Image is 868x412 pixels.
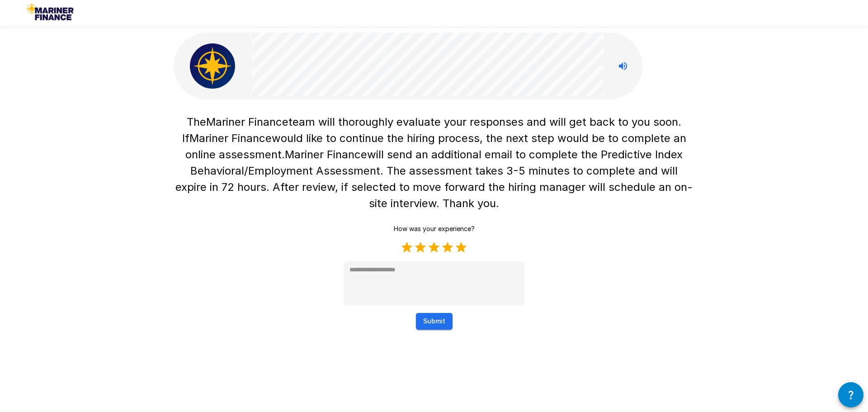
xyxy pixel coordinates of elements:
[190,43,235,89] img: mariner_avatar.png
[416,313,453,330] button: Submit
[394,224,475,233] p: How was your experience?
[189,132,272,145] span: Mariner Finance
[614,57,632,75] button: Stop reading questions aloud
[182,115,685,145] span: team will thoroughly evaluate your responses and will get back to you soon. If
[285,148,367,161] span: Mariner Finance
[185,132,689,161] span: would like to continue the hiring process, the next step would be to complete an online assessment.
[175,148,693,210] span: will send an additional email to complete the Predictive Index Behavioral/Employment Assessment. ...
[187,115,206,128] span: The
[206,115,288,128] span: Mariner Finance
